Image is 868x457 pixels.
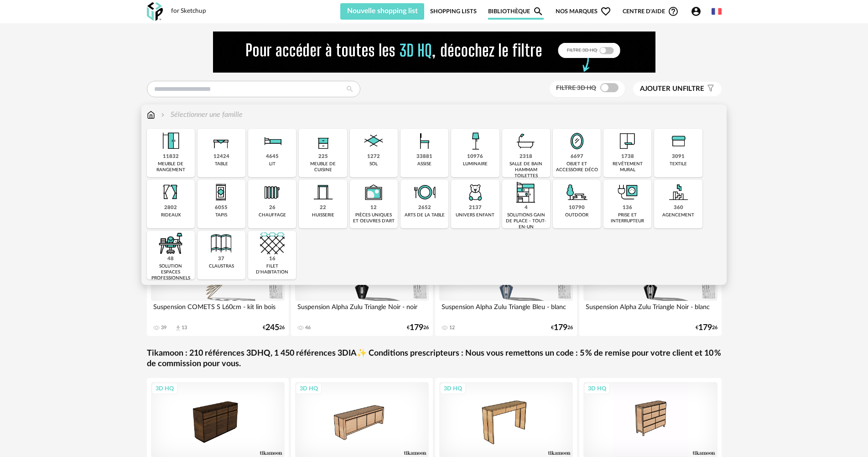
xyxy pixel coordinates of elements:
[696,325,717,331] div: € 26
[301,161,344,173] div: meuble de cuisine
[449,325,455,331] div: 12
[456,212,494,218] div: univers enfant
[150,263,192,281] div: solution espaces professionnels
[463,129,488,153] img: Luminaire.png
[412,129,437,153] img: Assise.png
[488,3,544,20] a: BibliothèqueMagnify icon
[182,325,187,331] div: 13
[469,205,482,211] div: 2137
[463,180,488,205] img: UniversEnfant.png
[260,231,285,256] img: filet.png
[318,153,328,160] div: 225
[175,325,182,331] span: Download icon
[600,6,611,17] span: Heart Outline icon
[367,153,380,160] div: 1272
[416,153,432,160] div: 33881
[633,82,722,96] button: Ajouter unfiltre Filter icon
[164,205,177,211] div: 2802
[347,7,418,15] span: Nouvelle shopping list
[565,129,589,153] img: Miroir.png
[698,325,712,331] span: 179
[412,180,437,205] img: ArtTable.png
[704,84,715,94] span: Filter icon
[161,212,181,218] div: rideaux
[251,263,293,275] div: filet d'habitation
[615,180,640,205] img: PriseInter.png
[320,205,326,211] div: 22
[215,212,227,218] div: tapis
[533,6,544,17] span: Magnify icon
[505,212,547,230] div: solutions gain de place - tout-en-un
[361,180,386,205] img: UniqueOeuvre.png
[691,6,702,17] span: Account Circle icon
[666,129,691,153] img: Textile.png
[556,3,611,20] span: Nos marques
[418,205,431,211] div: 2652
[674,205,683,211] div: 360
[565,180,589,205] img: Outdoor.png
[370,205,377,211] div: 12
[295,301,429,319] div: Suspension Alpha Zulu Triangle Noir - noir
[218,256,224,263] div: 37
[269,161,275,167] div: lit
[215,161,228,167] div: table
[410,325,423,331] span: 179
[209,129,234,153] img: Table.png
[151,301,285,319] div: Suspension COMETS S L60cm - kit lin bois
[147,348,722,370] a: Tikamoon : 210 références 3DHQ, 1 450 références 3DIA✨ Conditions prescripteurs : Nous vous remet...
[369,161,378,167] div: sol
[340,3,425,20] button: Nouvelle shopping list
[147,2,163,21] img: OXP
[263,325,285,331] div: € 26
[151,383,178,394] div: 3D HQ
[269,205,275,211] div: 26
[583,301,717,319] div: Suspension Alpha Zulu Triangle Noir - blanc
[668,6,679,17] span: Help Circle Outline icon
[163,153,179,160] div: 11832
[213,153,229,160] div: 12424
[150,161,192,173] div: meuble de rangement
[467,153,483,160] div: 10976
[417,161,431,167] div: assise
[158,180,183,205] img: Rideaux.png
[265,325,279,331] span: 245
[305,325,311,331] div: 46
[672,153,685,160] div: 3091
[171,7,206,16] div: for Sketchup
[556,85,596,91] span: Filtre 3D HQ
[147,110,155,120] img: svg+xml;base64,PHN2ZyB3aWR0aD0iMTYiIGhlaWdodD0iMTciIHZpZXdCb3g9IjAgMCAxNiAxNyIgZmlsbD0ibm9uZSIgeG...
[520,153,532,160] div: 2318
[691,6,706,17] span: Account Circle icon
[640,85,683,92] span: Ajouter un
[158,129,183,153] img: Meuble%20de%20rangement.png
[554,325,567,331] span: 179
[712,6,722,16] img: fr
[606,161,649,173] div: revêtement mural
[514,129,538,153] img: Salle%20de%20bain.png
[167,256,174,263] div: 48
[430,3,477,20] a: Shopping Lists
[571,153,583,160] div: 6697
[353,212,395,224] div: pièces uniques et oeuvres d'art
[213,32,655,73] img: FILTRE%20HQ%20NEW_V1%20(4).gif
[209,180,234,205] img: Tapis.png
[463,161,488,167] div: luminaire
[623,6,679,17] span: Centre d'aideHelp Circle Outline icon
[209,263,234,269] div: claustras
[311,129,335,153] img: Rangement.png
[505,161,547,179] div: salle de bain hammam toilettes
[260,129,285,153] img: Literie.png
[640,84,704,94] span: filtre
[266,153,279,160] div: 4645
[525,205,528,211] div: 4
[159,110,166,120] img: svg+xml;base64,PHN2ZyB3aWR0aD0iMTYiIGhlaWdodD0iMTYiIHZpZXdCb3g9IjAgMCAxNiAxNiIgZmlsbD0ibm9uZSIgeG...
[215,205,228,211] div: 6055
[621,153,634,160] div: 1738
[407,325,429,331] div: € 26
[159,110,243,120] div: Sélectionner une famille
[565,212,588,218] div: outdoor
[666,180,691,205] img: Agencement.png
[662,212,694,218] div: agencement
[584,383,610,394] div: 3D HQ
[623,205,632,211] div: 136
